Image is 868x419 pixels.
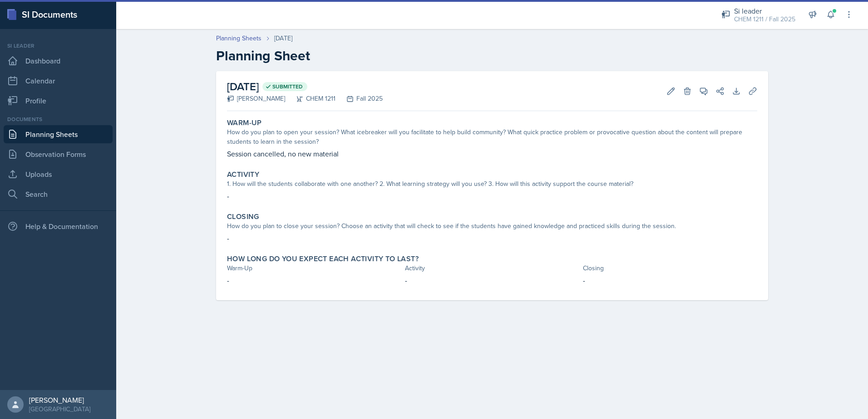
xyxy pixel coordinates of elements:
div: [PERSON_NAME] [29,395,90,404]
label: Activity [227,170,259,179]
div: How do you plan to close your session? Choose an activity that will check to see if the students ... [227,221,757,231]
a: Calendar [4,72,113,90]
a: Search [4,185,113,203]
div: Warm-Up [227,263,401,273]
label: Warm-Up [227,118,262,127]
div: Si leader [734,5,795,16]
div: [GEOGRAPHIC_DATA] [29,404,90,414]
div: Documents [4,115,113,123]
p: - [405,275,579,286]
div: Fall 2025 [335,94,383,103]
div: Closing [583,263,757,273]
span: Submitted [272,83,303,90]
p: - [227,275,401,286]
div: How do you plan to open your session? What icebreaker will you facilitate to help build community... [227,127,757,146]
div: Si leader [4,42,113,50]
a: Uploads [4,165,113,183]
label: Closing [227,212,259,221]
p: - [583,275,757,286]
label: How long do you expect each activity to last? [227,254,419,263]
div: Help & Documentation [4,217,113,235]
p: Session cancelled, no new material [227,148,757,159]
p: - [227,233,757,244]
a: Planning Sheets [4,125,113,143]
a: Planning Sheets [216,34,261,43]
a: Profile [4,92,113,110]
a: Dashboard [4,52,113,70]
p: - [227,190,757,201]
div: CHEM 1211 / Fall 2025 [734,15,795,24]
div: Activity [405,263,579,273]
div: [DATE] [274,34,292,43]
div: CHEM 1211 [285,94,335,103]
div: 1. How will the students collaborate with one another? 2. What learning strategy will you use? 3.... [227,179,757,189]
div: [PERSON_NAME] [227,94,285,103]
a: Observation Forms [4,145,113,163]
h2: [DATE] [227,78,383,95]
h2: Planning Sheet [216,48,768,64]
